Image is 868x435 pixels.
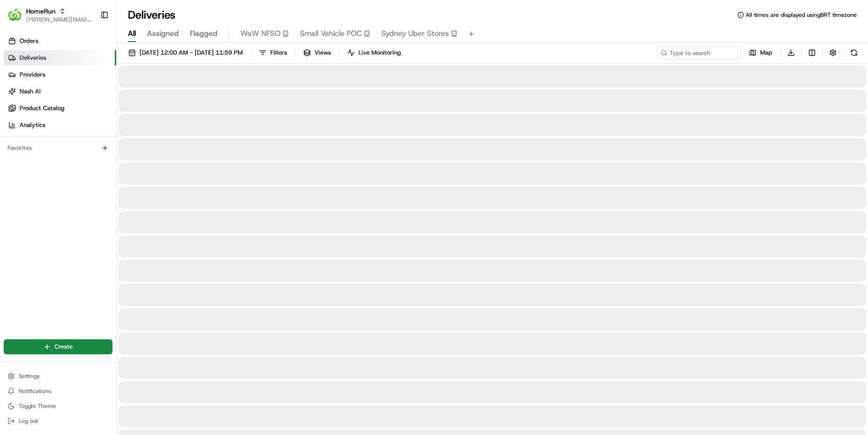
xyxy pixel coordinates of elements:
a: Deliveries [4,50,116,65]
span: Notifications [19,387,51,395]
span: All times are displayed using BRT timezone [746,11,857,19]
button: Toggle Theme [4,400,112,413]
a: Orders [4,34,116,49]
span: Filters [270,49,287,57]
span: Nash AI [20,87,41,96]
button: Filters [255,46,291,59]
a: Product Catalog [4,101,116,116]
span: Settings [19,372,40,380]
a: Providers [4,67,116,82]
span: Log out [19,417,38,425]
button: [PERSON_NAME][EMAIL_ADDRESS][DOMAIN_NAME] [26,16,93,23]
button: Log out [4,414,112,428]
button: Live Monitoring [343,46,405,59]
span: Small Vehicle POC [300,28,362,39]
span: Assigned [147,28,179,39]
span: [DATE] 12:00 AM - [DATE] 11:59 PM [140,49,243,57]
span: Toggle Theme [19,402,56,410]
h1: Deliveries [128,7,175,22]
button: Notifications [4,385,112,398]
button: HomeRunHomeRun[PERSON_NAME][EMAIL_ADDRESS][DOMAIN_NAME] [4,4,97,26]
button: [DATE] 12:00 AM - [DATE] 11:59 PM [124,46,247,59]
span: Sydney Uber Stores [381,28,449,39]
input: Type to search [657,46,741,59]
span: Flagged [190,28,217,39]
button: Map [745,46,777,59]
span: Analytics [20,121,45,129]
span: All [128,28,136,39]
button: Settings [4,370,112,383]
a: Nash AI [4,84,116,99]
span: Providers [20,70,45,79]
button: HomeRun [26,7,56,16]
span: Create [55,343,73,351]
span: Deliveries [20,54,46,62]
a: Analytics [4,118,116,133]
span: Map [760,49,772,57]
button: Refresh [847,46,861,59]
span: WaW NFSO [240,28,280,39]
button: Create [4,339,112,354]
span: Views [315,49,331,57]
span: Product Catalog [20,104,64,112]
div: Favorites [4,140,112,155]
img: HomeRun [7,7,22,22]
span: Live Monitoring [358,49,401,57]
span: Orders [20,37,38,45]
button: Views [299,46,335,59]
